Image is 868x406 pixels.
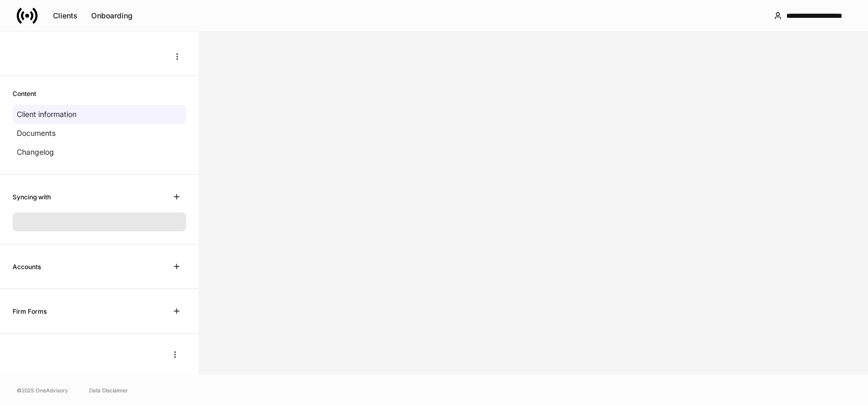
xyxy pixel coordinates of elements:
p: Documents [17,128,56,138]
button: Clients [46,7,84,24]
a: Changelog [13,143,186,162]
h6: Firm Forms [13,306,47,316]
div: Onboarding [91,12,133,19]
h6: Content [13,89,36,99]
div: Clients [53,12,78,19]
h6: Syncing with [13,192,51,202]
a: Client information [13,105,186,124]
button: Onboarding [84,7,139,24]
p: Client information [17,109,77,120]
a: Documents [13,124,186,143]
p: Changelog [17,147,54,157]
a: Data Disclaimer [89,386,128,394]
span: © 2025 OneAdvisory [17,386,68,394]
h6: Accounts [13,262,41,272]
